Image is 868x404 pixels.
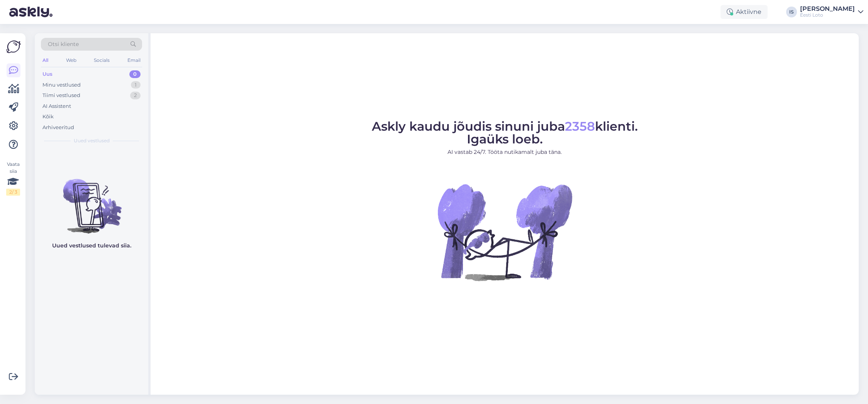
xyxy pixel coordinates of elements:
[800,6,863,18] a: [PERSON_NAME]Eesti Loto
[6,161,20,196] div: Vaata siia
[372,148,638,156] p: AI vastab 24/7. Tööta nutikamalt juba täna.
[42,92,80,99] div: Tiimi vestlused
[42,124,74,131] div: Arhiveeritud
[721,5,768,19] div: Aktiivne
[41,55,50,65] div: All
[92,55,111,65] div: Socials
[126,55,142,65] div: Email
[6,39,21,54] img: Askly Logo
[129,70,141,78] div: 0
[6,189,20,196] div: 2 / 3
[42,81,81,89] div: Minu vestlused
[565,119,595,134] span: 2358
[800,12,855,18] div: Eesti Loto
[130,92,141,99] div: 2
[42,113,54,121] div: Kõik
[42,102,71,110] div: AI Assistent
[52,242,131,250] p: Uued vestlused tulevad siia.
[74,137,110,144] span: Uued vestlused
[372,119,638,147] span: Askly kaudu jõudis sinuni juba klienti. Igaüks loeb.
[64,55,78,65] div: Web
[786,7,797,17] div: IS
[435,162,574,302] img: No Chat active
[131,81,141,89] div: 1
[800,6,855,12] div: [PERSON_NAME]
[35,165,148,235] img: No chats
[48,40,79,48] span: Otsi kliente
[42,70,53,78] div: Uus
